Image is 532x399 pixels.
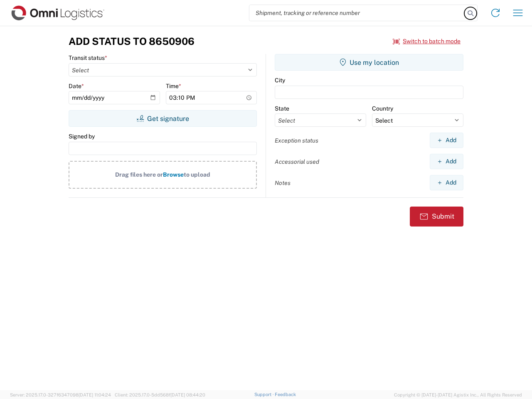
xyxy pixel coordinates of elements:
[79,392,111,397] span: [DATE] 11:04:24
[69,133,95,140] label: Signed by
[170,392,205,397] span: [DATE] 08:44:20
[430,154,463,169] button: Add
[394,391,522,399] span: Copyright © [DATE]-[DATE] Agistix Inc., All Rights Reserved
[115,392,205,397] span: Client: 2025.17.0-5dd568f
[69,110,257,127] button: Get signature
[430,133,463,148] button: Add
[275,76,285,84] label: City
[69,82,84,90] label: Date
[410,207,463,227] button: Submit
[393,34,461,48] button: Switch to batch mode
[249,5,465,21] input: Shipment, tracking or reference number
[372,105,393,112] label: Country
[275,137,318,144] label: Exception status
[163,171,184,178] span: Browse
[115,171,163,178] span: Drag files here or
[275,105,289,112] label: State
[69,54,107,62] label: Transit status
[430,175,463,190] button: Add
[69,35,195,47] h3: Add Status to 8650906
[275,158,319,165] label: Accessorial used
[275,54,463,71] button: Use my location
[275,179,291,187] label: Notes
[10,392,111,397] span: Server: 2025.17.0-327f6347098
[184,171,210,178] span: to upload
[166,82,181,90] label: Time
[254,392,275,397] a: Support
[275,392,296,397] a: Feedback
